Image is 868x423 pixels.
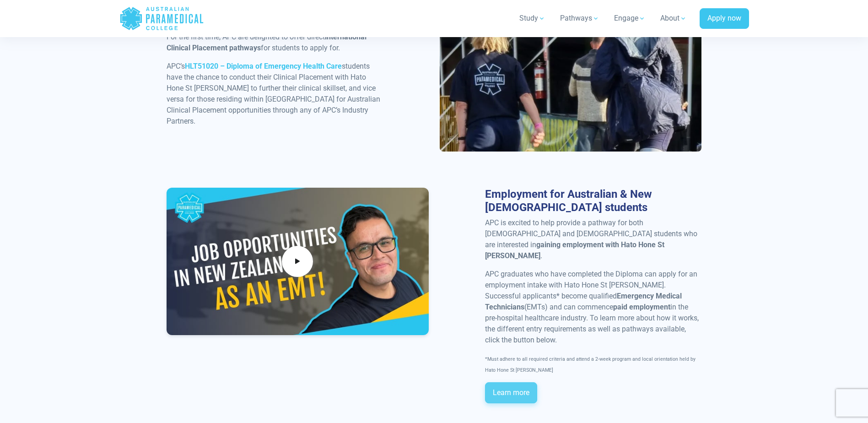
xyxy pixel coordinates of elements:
strong: international Clinical Placement pathways [167,33,367,52]
strong: paid employment [613,303,670,311]
p: APC is excited to help provide a pathway for both [DEMOGRAPHIC_DATA] and [DEMOGRAPHIC_DATA] stude... [485,217,701,261]
h3: Employment for Australian & New [DEMOGRAPHIC_DATA] students [485,188,701,214]
a: About [655,5,692,31]
a: Learn more [485,382,537,403]
a: HLT51020 – Diploma of Emergency Health Care [185,62,342,70]
a: Australian Paramedical College [119,4,204,33]
span: *Must adhere to all required criteria and attend a 2-week program and local orientation held by H... [485,356,695,373]
p: APC graduates who have completed the Diploma can apply for an employment intake with Hato Hone St... [485,269,701,346]
a: Study [514,5,551,31]
a: Engage [609,5,651,31]
a: Pathways [555,5,605,31]
a: Apply now [700,8,749,29]
p: For the first time, APC are delighted to offer direct for students to apply for. [167,32,383,54]
strong: gaining employment with Hato Hone St [PERSON_NAME] [485,240,664,260]
p: APC’s students have the chance to conduct their Clinical Placement with Hato Hone St [PERSON_NAME... [167,61,383,127]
